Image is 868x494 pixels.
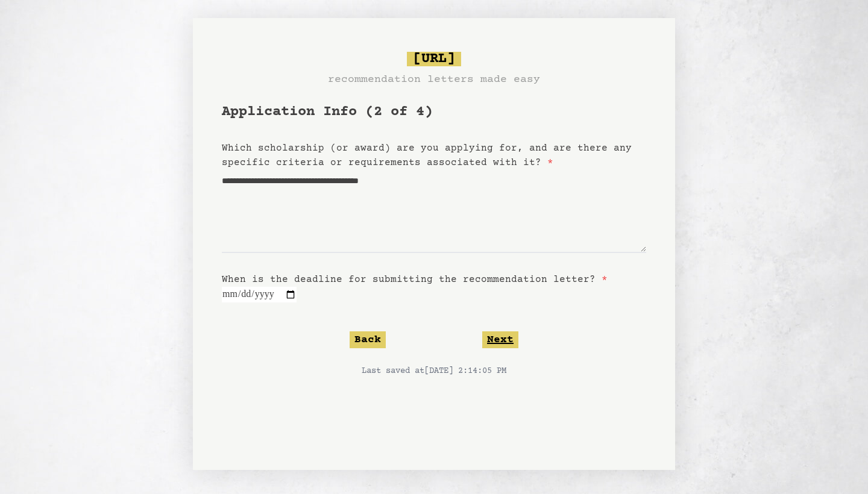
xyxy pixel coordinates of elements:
button: Back [350,331,386,348]
h3: recommendation letters made easy [328,71,540,88]
label: Which scholarship (or award) are you applying for, and are there any specific criteria or require... [222,143,632,168]
p: Last saved at [DATE] 2:14:05 PM [222,365,646,377]
label: When is the deadline for submitting the recommendation letter? [222,274,608,285]
h1: Application Info (2 of 4) [222,102,646,122]
button: Next [482,331,518,348]
span: [URL] [407,52,461,66]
